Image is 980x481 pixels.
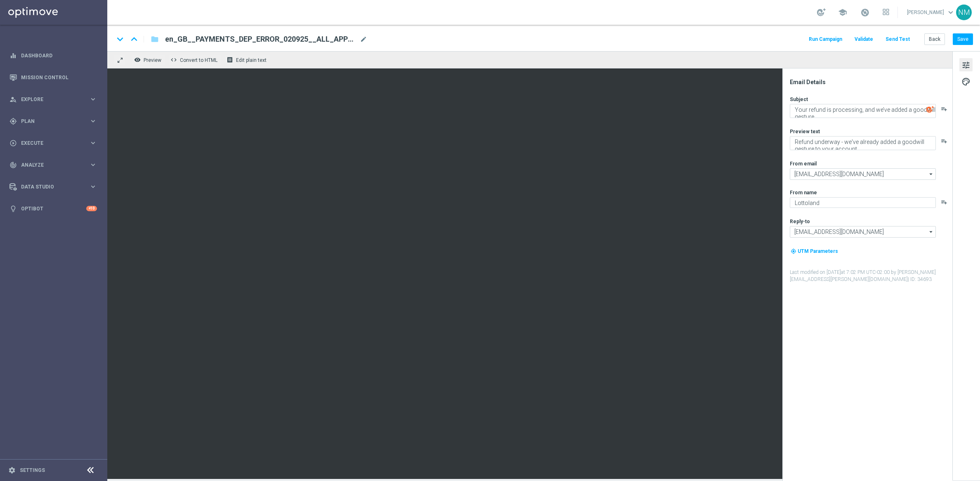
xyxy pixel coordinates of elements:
[21,184,89,189] span: Data Studio
[946,8,955,17] span: keyboard_arrow_down
[941,138,947,144] button: playlist_add
[89,117,97,125] i: keyboard_arrow_right
[808,34,843,45] button: Run Campaign
[959,75,973,88] button: palette
[9,162,97,168] button: track_changes Analyze keyboard_arrow_right
[9,118,97,125] button: gps_fixed Plan keyboard_arrow_right
[927,169,935,179] i: arrow_drop_down
[89,183,97,191] i: keyboard_arrow_right
[21,198,86,219] a: Optibot
[9,139,89,147] div: Execute
[134,57,141,63] i: remove_red_eye
[180,57,217,63] span: Convert to HTML
[9,96,97,103] button: person_search Explore keyboard_arrow_right
[790,218,810,225] label: Reply-to
[114,33,126,45] i: keyboard_arrow_down
[9,198,97,219] div: Optibot
[926,106,934,113] img: optiGenie.svg
[168,54,221,65] button: code Convert to HTML
[790,160,817,167] label: From email
[855,36,873,42] span: Validate
[790,226,936,238] input: Select
[961,76,971,87] span: palette
[9,161,89,169] div: Analyze
[790,247,839,256] button: my_location UTM Parameters
[884,34,911,45] button: Send Test
[956,5,972,20] div: NM
[9,139,17,147] i: play_circle_outline
[20,468,45,473] a: Settings
[790,189,817,196] label: From name
[89,161,97,169] i: keyboard_arrow_right
[791,248,796,254] i: my_location
[9,74,97,81] button: Mission Control
[9,161,17,169] i: track_changes
[790,168,936,180] input: Select
[132,54,165,65] button: remove_red_eye Preview
[9,45,97,66] div: Dashboard
[360,35,367,43] span: mode_edit
[9,118,89,125] div: Plan
[21,45,97,66] a: Dashboard
[9,184,97,190] button: Data Studio keyboard_arrow_right
[9,118,17,125] i: gps_fixed
[89,139,97,147] i: keyboard_arrow_right
[953,33,973,45] button: Save
[927,226,935,237] i: arrow_drop_down
[961,60,971,71] span: tune
[21,163,89,167] span: Analyze
[924,33,945,45] button: Back
[798,248,838,254] span: UTM Parameters
[790,78,952,86] div: Email Details
[21,66,97,88] a: Mission Control
[9,52,17,59] i: equalizer
[9,205,17,212] i: lightbulb
[21,141,89,146] span: Execute
[9,52,97,59] button: equalizer Dashboard
[165,34,357,44] span: en_GB__PAYMENTS_DEP_ERROR_020925__ALL_APP_SER_MIX
[224,54,270,65] button: receipt Edit plain text
[959,58,973,71] button: tune
[853,34,874,45] button: Validate
[128,33,140,45] i: keyboard_arrow_up
[838,8,847,17] span: school
[8,467,16,474] i: settings
[908,276,932,282] span: | ID: 34693
[21,119,89,124] span: Plan
[86,206,97,211] div: +10
[941,106,947,112] button: playlist_add
[150,33,160,46] button: folder
[170,57,177,63] span: code
[906,6,956,19] a: [PERSON_NAME]keyboard_arrow_down
[790,269,952,283] label: Last modified on [DATE] at 7:02 PM UTC-02:00 by [PERSON_NAME][EMAIL_ADDRESS][PERSON_NAME][DOMAIN_...
[790,96,808,103] label: Subject
[151,34,159,44] i: folder
[9,96,17,103] i: person_search
[227,57,233,63] i: receipt
[941,199,947,205] button: playlist_add
[9,205,97,212] button: lightbulb Optibot +10
[9,66,97,88] div: Mission Control
[9,183,89,191] div: Data Studio
[89,95,97,103] i: keyboard_arrow_right
[790,128,820,135] label: Preview text
[236,57,267,63] span: Edit plain text
[144,57,161,63] span: Preview
[21,97,89,102] span: Explore
[9,96,89,103] div: Explore
[9,140,97,146] button: play_circle_outline Execute keyboard_arrow_right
